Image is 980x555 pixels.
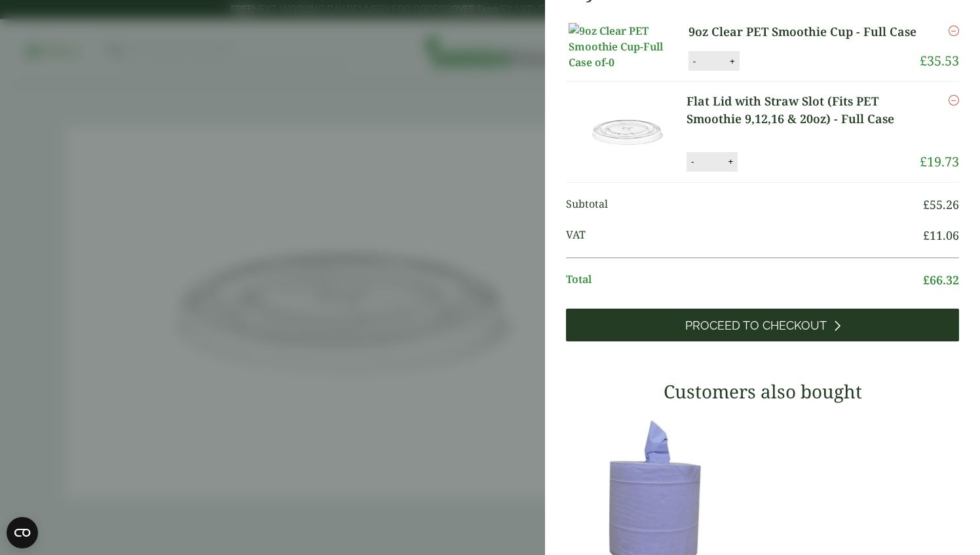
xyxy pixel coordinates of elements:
[689,56,700,67] button: -
[566,309,959,341] a: Proceed to Checkout
[569,92,687,171] img: Flat Lid with Straw Slot (Fits PET 9,12,16 & 20oz)-Single Sleeve-0
[920,153,927,170] span: £
[7,517,38,548] button: Open CMP widget
[688,23,918,41] a: 9oz Clear PET Smoothie Cup - Full Case
[566,227,923,244] span: VAT
[923,197,930,212] span: £
[949,92,959,108] a: Remove this item
[566,196,923,214] span: Subtotal
[923,227,959,243] bdi: 11.06
[685,318,827,333] span: Proceed to Checkout
[920,52,959,69] bdi: 35.53
[949,23,959,39] a: Remove this item
[687,92,920,128] a: Flat Lid with Straw Slot (Fits PET Smoothie 9,12,16 & 20oz) - Full Case
[923,272,959,288] bdi: 66.32
[687,156,698,167] button: -
[923,227,930,243] span: £
[923,197,959,212] bdi: 55.26
[566,381,959,403] h3: Customers also bought
[569,23,687,70] img: 9oz Clear PET Smoothie Cup-Full Case of-0
[726,56,739,67] button: +
[923,272,930,288] span: £
[724,156,737,167] button: +
[920,52,927,69] span: £
[920,153,959,170] bdi: 19.73
[566,271,923,289] span: Total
